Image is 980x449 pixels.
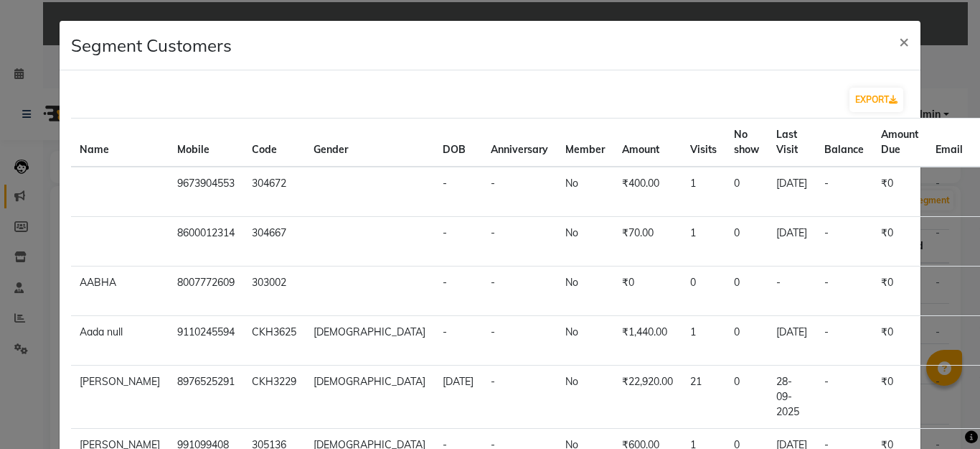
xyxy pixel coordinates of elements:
[613,316,682,366] td: ₹1,440.00
[169,366,243,429] td: 8976525291
[682,167,725,217] td: 1
[872,217,927,267] td: ₹0
[927,316,971,366] td: -
[482,217,557,267] td: -
[887,21,920,61] button: Close
[557,366,613,429] td: No
[557,316,613,366] td: No
[482,316,557,366] td: -
[872,366,927,429] td: ₹0
[768,316,816,366] td: [DATE]
[725,267,768,316] td: 0
[243,366,305,429] td: CKH3229
[927,119,971,167] th: Email
[482,267,557,316] td: -
[927,167,971,217] td: -
[725,217,768,267] td: 0
[872,119,927,167] th: Amount Due
[927,217,971,267] td: -
[768,167,816,217] td: [DATE]
[927,267,971,316] td: -
[872,167,927,217] td: ₹0
[557,267,613,316] td: No
[725,316,768,366] td: 0
[434,167,482,217] td: -
[816,167,872,217] td: -
[434,267,482,316] td: -
[899,30,909,52] span: ×
[872,316,927,366] td: ₹0
[920,392,966,435] iframe: chat widget
[243,316,305,366] td: CKH3625
[169,167,243,217] td: 9673904553
[872,267,927,316] td: ₹0
[613,267,682,316] td: ₹0
[768,119,816,167] th: Last Visit
[613,366,682,429] td: ₹22,920.00
[613,217,682,267] td: ₹70.00
[816,366,872,429] td: -
[725,119,768,167] th: No show
[169,119,243,167] th: Mobile
[768,217,816,267] td: [DATE]
[927,366,971,429] td: -
[816,217,872,267] td: -
[816,267,872,316] td: -
[682,119,725,167] th: Visits
[434,316,482,366] td: -
[305,119,434,167] th: Gender
[557,217,613,267] td: No
[725,167,768,217] td: 0
[71,267,169,316] td: AABHA
[169,267,243,316] td: 8007772609
[243,167,305,217] td: 304672
[434,366,482,429] td: [DATE]
[816,316,872,366] td: -
[768,366,816,429] td: 28-09-2025
[682,267,725,316] td: 0
[682,316,725,366] td: 1
[682,366,725,429] td: 21
[169,316,243,366] td: 9110245594
[71,316,169,366] td: Aada null
[305,366,434,429] td: [DEMOGRAPHIC_DATA]
[434,119,482,167] th: DOB
[482,119,557,167] th: Anniversary
[768,267,816,316] td: -
[71,366,169,429] td: [PERSON_NAME]
[557,167,613,217] td: No
[613,167,682,217] td: ₹400.00
[682,217,725,267] td: 1
[725,366,768,429] td: 0
[816,119,872,167] th: Balance
[243,217,305,267] td: 304667
[71,32,232,58] h4: Segment Customers
[243,119,305,167] th: Code
[243,267,305,316] td: 303002
[557,119,613,167] th: Member
[613,119,682,167] th: Amount
[305,316,434,366] td: [DEMOGRAPHIC_DATA]
[482,167,557,217] td: -
[482,366,557,429] td: -
[434,217,482,267] td: -
[71,119,169,167] th: Name
[169,217,243,267] td: 8600012314
[849,88,903,112] button: EXPORT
